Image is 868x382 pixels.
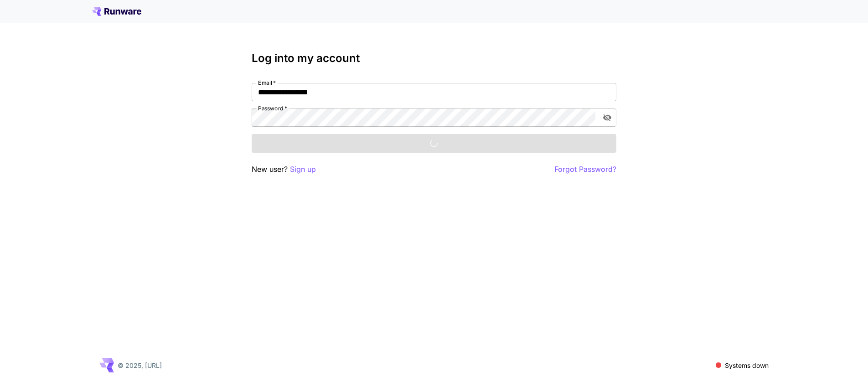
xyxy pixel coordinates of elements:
button: Sign up [290,164,316,175]
h3: Log into my account [252,52,616,65]
p: Systems down [725,361,769,370]
label: Password [258,104,287,112]
p: © 2025, [URL] [118,361,162,370]
p: New user? [252,164,316,175]
button: toggle password visibility [599,109,615,126]
label: Email [258,79,276,87]
button: Forgot Password? [554,164,616,175]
